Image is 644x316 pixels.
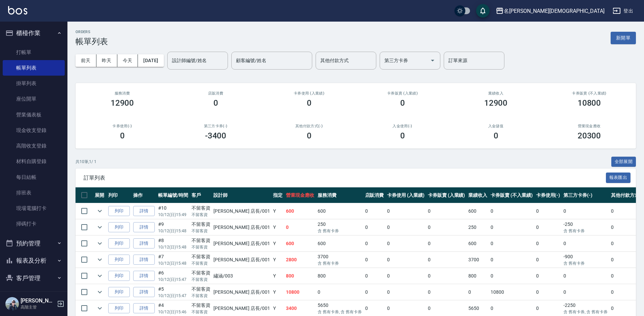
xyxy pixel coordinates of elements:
td: 0 [363,236,386,252]
td: #5 [156,284,190,300]
h3: 0 [120,131,125,140]
button: [DATE] [138,54,164,67]
td: 800 [316,268,363,284]
td: 0 [426,284,467,300]
td: 0 [316,284,363,300]
td: 0 [385,268,426,284]
td: 0 [489,236,534,252]
h3: 0 [307,131,312,140]
button: 昨天 [96,54,117,67]
a: 詳情 [133,206,155,216]
td: 600 [467,203,489,219]
a: 排班表 [3,185,65,201]
a: 詳情 [133,271,155,281]
td: #6 [156,268,190,284]
a: 營業儀表板 [3,107,65,123]
img: Logo [8,6,27,15]
button: expand row [95,238,105,248]
p: 10/12 (日) 15:47 [158,293,188,299]
a: 高階收支登錄 [3,138,65,154]
button: 預約管理 [3,235,65,252]
h3: 12900 [484,98,508,108]
td: -900 [562,252,609,268]
button: 櫃檯作業 [3,24,65,42]
p: 不留客資 [192,228,210,234]
a: 帳單列表 [3,60,65,76]
a: 詳情 [133,287,155,297]
p: 共 10 筆, 1 / 1 [76,159,96,165]
th: 指定 [271,187,284,203]
th: 卡券販賣 (不入業績) [489,187,534,203]
th: 第三方卡券(-) [562,187,609,203]
td: 0 [534,203,562,219]
button: 前天 [76,54,96,67]
a: 掛單列表 [3,76,65,91]
th: 卡券販賣 (入業績) [426,187,467,203]
th: 帳單編號/時間 [156,187,190,203]
th: 服務消費 [316,187,363,203]
p: 不留客資 [192,260,210,266]
td: #9 [156,219,190,235]
p: 10/12 (日) 15:48 [158,244,188,250]
p: 不留客資 [192,212,210,218]
h2: 業績收入 [457,91,534,96]
button: save [476,4,490,18]
a: 打帳單 [3,45,65,60]
th: 設計師 [212,187,271,203]
button: Open [427,55,438,66]
td: #8 [156,236,190,252]
td: 250 [316,219,363,235]
td: 0 [426,219,467,235]
td: #10 [156,203,190,219]
button: expand row [95,271,105,281]
th: 展開 [93,187,107,203]
h3: 0 [307,98,312,108]
th: 操作 [131,187,156,203]
th: 店販消費 [363,187,386,203]
p: 不留客資 [192,309,210,315]
a: 詳情 [133,238,155,249]
a: 詳情 [133,255,155,265]
button: 客戶管理 [3,269,65,287]
td: 0 [534,268,562,284]
td: Y [271,284,284,300]
p: 含 舊有卡券 [318,228,361,234]
p: 含 舊有卡券 [318,260,361,266]
p: 10/12 (日) 15:49 [158,212,188,218]
div: 不留客資 [192,237,210,244]
th: 客戶 [190,187,212,203]
img: Person [5,297,19,311]
td: 0 [489,268,534,284]
p: 10/12 (日) 15:48 [158,228,188,234]
th: 卡券使用(-) [534,187,562,203]
a: 座位開單 [3,91,65,107]
td: 0 [426,203,467,219]
button: 登出 [610,5,636,17]
h2: 第三方卡券(-) [177,124,254,128]
td: 2800 [284,252,316,268]
h2: 入金儲值 [457,124,534,128]
td: 600 [316,203,363,219]
a: 材料自購登錄 [3,154,65,169]
button: expand row [95,303,105,313]
h2: 卡券販賣 (入業績) [364,91,441,96]
button: expand row [95,287,105,297]
td: #7 [156,252,190,268]
button: 列印 [108,238,130,249]
p: 10/12 (日) 15:48 [158,260,188,266]
p: 不留客資 [192,276,210,283]
td: [PERSON_NAME] 店長 /001 [212,284,271,300]
th: 營業現金應收 [284,187,316,203]
button: 列印 [108,287,130,297]
button: 列印 [108,303,130,314]
td: 600 [316,236,363,252]
div: 不留客資 [192,269,210,276]
h2: 卡券使用(-) [84,124,161,128]
button: 全部展開 [611,157,636,167]
td: 250 [467,219,489,235]
button: expand row [95,255,105,265]
a: 現場電腦打卡 [3,201,65,216]
p: 含 舊有卡券, 含 舊有卡券 [318,309,361,315]
a: 掃碼打卡 [3,216,65,232]
h3: 12900 [111,98,134,108]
